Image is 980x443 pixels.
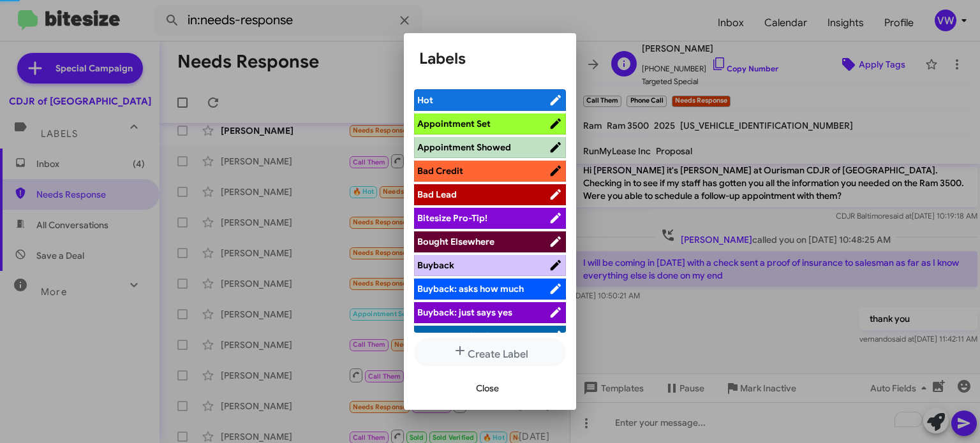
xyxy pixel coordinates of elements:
span: Hot [417,94,433,106]
span: Bad Credit [417,165,463,177]
span: Close [476,377,499,400]
button: Create Label [414,338,566,367]
span: Buyback [417,259,454,271]
span: Buyback: objection [417,330,500,342]
button: Close [466,377,509,400]
span: Appointment Showed [417,142,511,153]
span: Buyback: just says yes [417,307,512,318]
span: Bad Lead [417,189,457,200]
h1: Labels [419,48,561,69]
span: Appointment Set [417,118,491,129]
span: Bitesize Pro-Tip! [417,212,487,224]
span: Bought Elsewhere [417,236,494,247]
span: Buyback: asks how much [417,283,524,294]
